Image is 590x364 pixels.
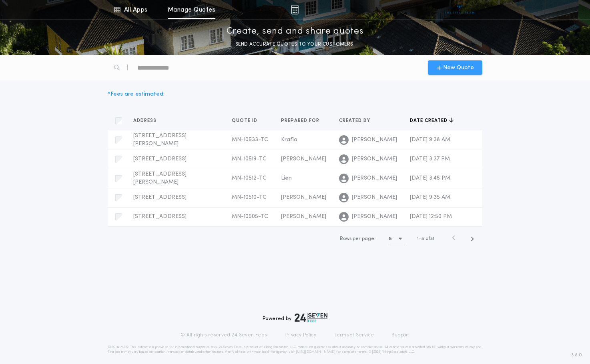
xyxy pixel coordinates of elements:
[291,5,299,14] img: img
[352,194,397,202] span: [PERSON_NAME]
[133,194,187,200] span: [STREET_ADDRESS]
[133,156,187,162] span: [STREET_ADDRESS]
[417,236,419,241] span: 1
[334,332,374,338] a: Terms of Service
[443,64,474,72] span: New Quote
[428,60,482,75] button: New Quote
[295,313,327,322] img: logo
[410,156,450,162] span: [DATE] 3:37 PM
[232,118,259,124] span: Quote ID
[389,235,392,243] h1: 5
[339,117,376,125] button: Created by
[391,332,409,338] a: Support
[133,171,187,185] span: [STREET_ADDRESS][PERSON_NAME]
[352,136,397,144] span: [PERSON_NAME]
[571,352,582,359] span: 3.8.0
[108,90,165,98] div: * Fees are estimated.
[235,40,355,48] p: SEND ACCURATE QUOTES TO YOUR CUSTOMERS.
[232,156,267,162] span: MN-10519-TC
[410,175,450,181] span: [DATE] 3:45 PM
[133,214,187,220] span: [STREET_ADDRESS]
[281,118,321,124] span: Prepared for
[389,232,405,245] button: 5
[108,345,482,354] p: DISCLAIMER: This estimate is provided for informational purposes only. 24|Seven Fees, a product o...
[133,117,163,125] button: Address
[232,137,268,143] span: MN-10533-TC
[285,332,317,338] a: Privacy Policy
[232,194,267,200] span: MN-10510-TC
[281,194,326,200] span: [PERSON_NAME]
[281,175,292,181] span: Lien
[232,175,267,181] span: MN-10512-TC
[421,236,424,241] span: 5
[425,235,434,242] span: of 31
[263,313,327,322] div: Powered by
[340,236,375,241] span: Rows per page:
[410,118,449,124] span: Date created
[296,350,335,354] a: [URL][DOMAIN_NAME]
[410,137,450,143] span: [DATE] 9:38 AM
[352,155,397,163] span: [PERSON_NAME]
[232,214,268,220] span: MN-10505-TC
[410,194,450,200] span: [DATE] 9:35 AM
[133,133,187,147] span: [STREET_ADDRESS][PERSON_NAME]
[281,137,297,143] span: Krafla
[410,117,454,125] button: Date created
[339,118,372,124] span: Created by
[133,118,158,124] span: Address
[281,214,326,220] span: [PERSON_NAME]
[410,214,452,220] span: [DATE] 12:50 PM
[232,117,263,125] button: Quote ID
[281,156,326,162] span: [PERSON_NAME]
[445,6,475,14] img: vs-icon
[181,332,267,338] p: © All rights reserved. 24|Seven Fees
[352,213,397,221] span: [PERSON_NAME]
[352,174,397,182] span: [PERSON_NAME]
[227,25,364,38] p: Create, send and share quotes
